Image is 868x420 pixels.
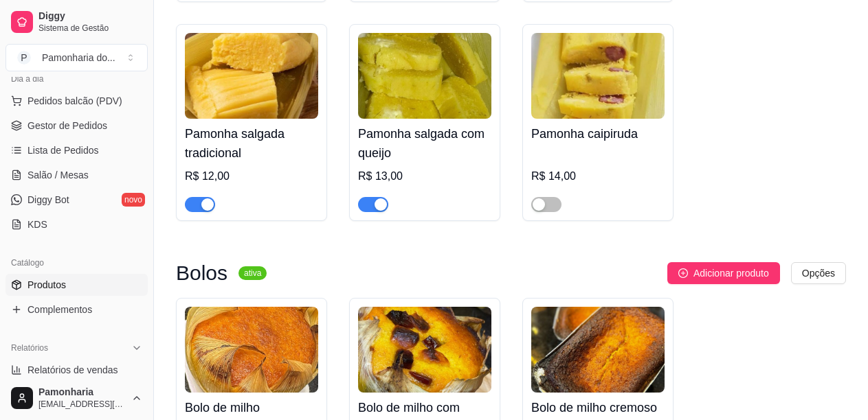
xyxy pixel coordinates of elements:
[5,90,148,112] button: Pedidos balcão (PDV)
[27,143,99,157] span: Lista de Pedidos
[5,44,148,71] button: Select a team
[5,382,148,415] button: Pamonharia[EMAIL_ADDRESS][DOMAIN_NAME]
[358,33,491,119] img: product-image
[358,168,491,185] div: R$ 13,00
[5,164,148,186] a: Salão / Mesas
[5,274,148,296] a: Produtos
[5,139,148,161] a: Lista de Pedidos
[11,342,48,353] span: Relatórios
[5,189,148,211] a: Diggy Botnovo
[185,307,318,393] img: product-image
[27,193,69,207] span: Diggy Bot
[5,252,148,274] div: Catálogo
[358,124,491,163] h4: Pamonha salgada com queijo
[176,265,227,281] h3: Bolos
[38,23,142,34] span: Sistema de Gestão
[27,303,92,316] span: Complementos
[667,262,780,284] button: Adicionar produto
[5,68,148,90] div: Dia a dia
[358,307,491,393] img: product-image
[531,124,665,143] h4: Pamonha caipiruda
[678,268,688,278] span: plus-circle
[238,266,267,280] sup: ativa
[5,213,148,235] a: KDS
[5,5,148,38] a: DiggySistema de Gestão
[531,33,665,119] img: product-image
[38,386,126,399] span: Pamonharia
[5,359,148,381] a: Relatórios de vendas
[185,33,318,119] img: product-image
[27,119,107,132] span: Gestor de Pedidos
[5,299,148,320] a: Complementos
[38,10,142,23] span: Diggy
[27,218,47,231] span: KDS
[38,399,126,410] span: [EMAIL_ADDRESS][DOMAIN_NAME]
[5,115,148,137] a: Gestor de Pedidos
[531,168,665,185] div: R$ 14,00
[531,307,665,393] img: product-image
[802,266,835,281] span: Opções
[27,363,118,377] span: Relatórios de vendas
[27,94,122,108] span: Pedidos balcão (PDV)
[17,51,31,65] span: P
[791,262,846,284] button: Opções
[185,168,318,185] div: R$ 12,00
[42,51,115,65] div: Pamonharia do ...
[531,398,665,417] h4: Bolo de milho cremoso
[693,266,769,281] span: Adicionar produto
[27,278,66,292] span: Produtos
[185,124,318,163] h4: Pamonha salgada tradicional
[27,168,89,182] span: Salão / Mesas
